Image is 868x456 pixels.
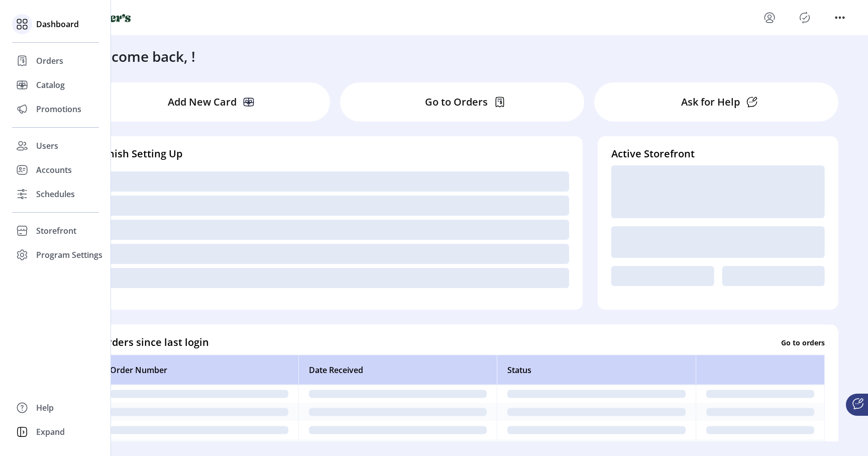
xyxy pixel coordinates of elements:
h3: Welcome back, ! [86,46,195,67]
span: Storefront [36,225,76,237]
h4: Finish Setting Up [99,146,569,161]
span: Catalog [36,79,65,91]
span: Promotions [36,103,81,115]
p: Go to orders [781,337,825,347]
p: Ask for Help [681,95,740,110]
button: menu [832,10,848,26]
span: Dashboard [36,18,79,30]
p: Go to Orders [425,95,488,110]
th: Order Number [99,355,298,385]
span: Help [36,402,54,414]
span: Program Settings [36,249,102,261]
span: Schedules [36,188,75,200]
button: Publisher Panel [797,10,813,26]
span: Expand [36,426,65,438]
h4: Orders since last login [99,335,209,350]
span: Accounts [36,164,72,176]
button: menu [762,10,778,26]
th: Status [497,355,696,385]
p: Add New Card [168,95,237,110]
span: Orders [36,55,63,67]
th: Date Received [298,355,497,385]
span: Users [36,140,58,152]
h4: Active Storefront [611,146,825,161]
